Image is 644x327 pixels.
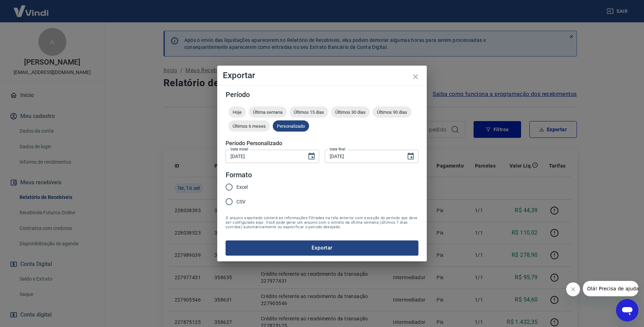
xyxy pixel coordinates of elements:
[583,281,638,296] iframe: Mensagem da empresa
[228,120,270,132] div: Últimos 6 meses
[249,110,287,115] span: Última semana
[325,150,401,163] input: DD/MM/YYYY
[226,240,418,255] button: Exportar
[373,106,411,118] div: Últimos 90 dias
[4,5,59,10] span: Olá! Precisa de ajuda?
[236,184,248,191] span: Excel
[226,140,418,147] h5: Período Personalizado
[226,150,302,163] input: DD/MM/YYYY
[404,149,418,163] button: Choose date, selected date is 16 de set de 2025
[226,216,418,229] span: O arquivo exportado conterá as informações filtradas na tela anterior com exceção do período que ...
[373,110,411,115] span: Últimos 90 dias
[305,149,319,163] button: Choose date, selected date is 16 de set de 2025
[407,68,424,85] button: close
[273,120,309,132] div: Personalizado
[230,147,248,152] label: Data inicial
[226,170,252,180] legend: Formato
[331,106,370,118] div: Últimos 30 dias
[616,299,638,321] iframe: Botão para abrir a janela de mensagens
[330,147,345,152] label: Data final
[249,106,287,118] div: Última semana
[331,110,370,115] span: Últimos 30 dias
[228,106,246,118] div: Hoje
[236,198,246,206] span: CSV
[223,71,421,80] h4: Exportar
[228,124,270,129] span: Últimos 6 meses
[273,124,309,129] span: Personalizado
[228,110,246,115] span: Hoje
[566,282,580,296] iframe: Fechar mensagem
[226,91,418,98] h5: Período
[290,106,328,118] div: Últimos 15 dias
[290,110,328,115] span: Últimos 15 dias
